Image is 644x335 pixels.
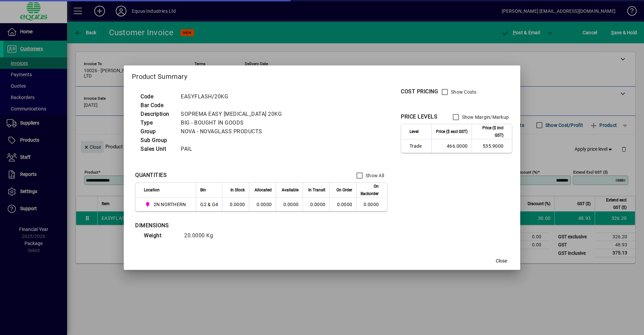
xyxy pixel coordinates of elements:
[364,172,384,179] label: Show All
[431,139,472,153] td: 466.0000
[124,65,520,85] h2: Product Summary
[137,127,177,136] td: Group
[410,128,419,135] span: Level
[137,136,177,145] td: Sub Group
[361,183,379,197] span: On Backorder
[436,128,468,135] span: Price ($ excl GST)
[336,186,352,194] span: On Order
[472,139,512,153] td: 535.9000
[282,186,299,194] span: Available
[137,101,177,110] td: Bar Code
[141,231,181,240] td: Weight
[177,145,290,153] td: PAIL
[177,92,290,101] td: EASYFLASH/20KG
[410,143,427,149] span: Trade
[144,200,189,208] span: 2N NORTHERN
[137,110,177,118] td: Description
[356,198,387,211] td: 0.0000
[200,186,206,194] span: Bin
[401,88,438,96] div: COST PRICING
[449,89,477,95] label: Show Costs
[135,171,167,179] div: QUANTITIES
[401,113,437,121] div: PRICE LEVELS
[249,198,276,211] td: 0.0000
[144,186,160,194] span: Location
[230,186,245,194] span: In Stock
[135,222,303,230] div: DIMENSIONS
[137,118,177,127] td: Type
[337,202,353,207] span: 0.0000
[476,124,503,139] span: Price ($ incl GST)
[196,198,222,211] td: G2 & G4
[154,201,186,208] span: 2N NORTHERN
[461,114,509,121] label: Show Margin/Markup
[137,145,177,153] td: Sales Unit
[255,186,272,194] span: Allocated
[496,257,507,265] span: Close
[308,186,325,194] span: In Transit
[491,255,512,267] button: Close
[181,231,221,240] td: 20.0000 Kg
[177,118,290,127] td: BIG - BOUGHT IN GOODS
[177,110,290,118] td: SOPREMA EASY [MEDICAL_DATA] 20KG
[222,198,249,211] td: 0.0000
[310,202,326,207] span: 0.0000
[276,198,303,211] td: 0.0000
[177,127,290,136] td: NOVA - NOVAGLASS PRODUCTS
[137,92,177,101] td: Code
